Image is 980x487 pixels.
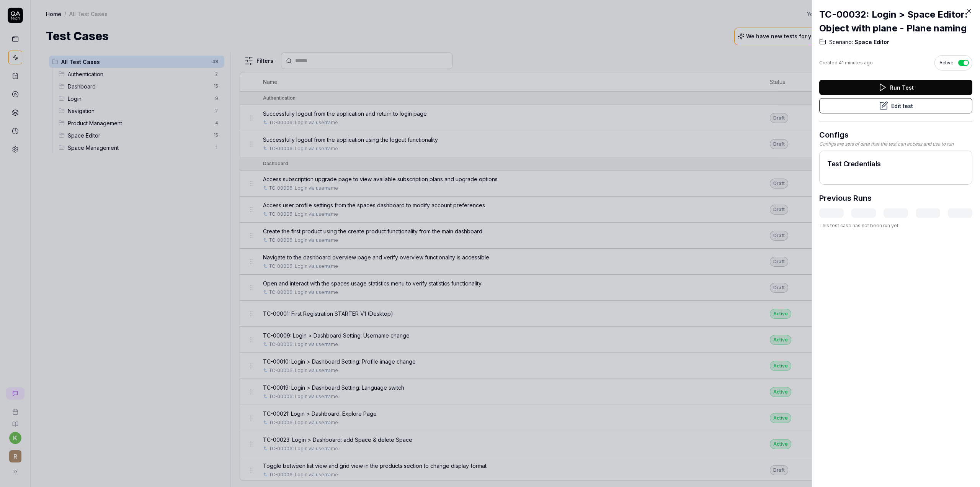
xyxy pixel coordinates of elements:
[819,222,972,229] div: This test case has not been run yet
[819,141,972,148] div: Configs are sets of data that the test can access and use to run
[827,159,964,169] h2: Test Credentials
[819,192,872,204] h3: Previous Runs
[819,80,972,95] button: Run Test
[853,38,889,46] span: Space Editor
[819,8,972,35] h2: TC-00032: Login > Space Editor: Object with plane - Plane naming
[829,38,853,46] span: Scenario:
[819,98,972,113] button: Edit test
[819,129,972,141] h3: Configs
[839,60,873,66] time: 41 minutes ago
[819,59,873,66] div: Created
[939,59,954,66] span: Active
